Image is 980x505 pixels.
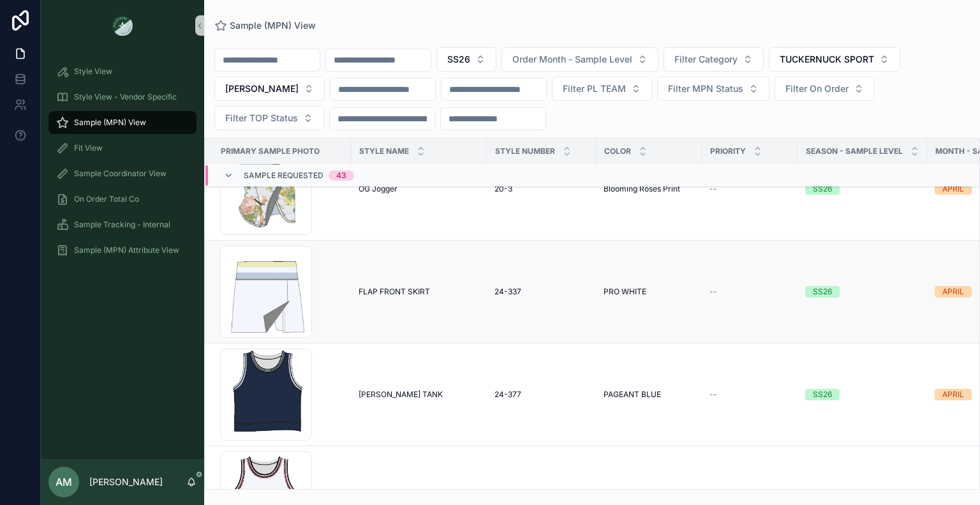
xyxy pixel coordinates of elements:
[112,15,133,36] img: App logo
[225,82,299,95] span: [PERSON_NAME]
[48,213,197,236] a: Sample Tracking - Internal
[74,169,167,179] span: Sample Coordinator View
[805,183,919,195] a: SS26
[230,19,316,32] span: Sample (MPN) View
[942,286,964,298] div: APRIL
[709,389,790,400] a: --
[604,184,694,194] a: Blooming Roses Print
[657,77,769,101] button: Select Button
[604,287,694,297] a: PRO WHITE
[214,19,316,32] a: Sample (MPN) View
[74,194,139,204] span: On Order Total Co
[709,389,717,400] span: --
[813,389,832,400] div: SS26
[805,286,919,298] a: SS26
[710,146,746,156] span: PRIORITY
[494,389,521,400] span: 24-377
[359,287,430,297] span: FLAP FRONT SKIRT
[214,77,325,101] button: Select Button
[221,146,320,156] span: PRIMARY SAMPLE PHOTO
[74,143,103,153] span: Fit View
[494,184,512,194] span: 20-3
[495,146,555,156] span: Style Number
[664,47,764,72] button: Select Button
[668,82,743,95] span: Filter MPN Status
[359,389,479,400] a: [PERSON_NAME] TANK
[709,287,790,297] a: --
[604,389,661,400] span: PAGEANT BLUE
[813,286,832,298] div: SS26
[48,111,197,134] a: Sample (MPN) View
[336,170,346,181] div: 43
[359,184,479,194] a: OG Jogger
[501,47,658,72] button: Select Button
[563,82,626,95] span: Filter PL TEAM
[48,137,197,160] a: Fit View
[74,220,170,230] span: Sample Tracking - Internal
[806,146,903,156] span: Season - Sample Level
[48,188,197,211] a: On Order Total Co
[89,476,163,488] p: [PERSON_NAME]
[48,239,197,262] a: Sample (MPN) Attribute View
[225,112,298,124] span: Filter TOP Status
[74,245,179,255] span: Sample (MPN) Attribute View
[942,389,964,400] div: APRIL
[805,389,919,400] a: SS26
[604,287,646,297] span: PRO WHITE
[447,53,470,66] span: SS26
[494,287,588,297] a: 24-337
[709,287,717,297] span: --
[604,146,631,156] span: Color
[674,53,738,66] span: Filter Category
[436,47,496,72] button: Select Button
[512,53,632,66] span: Order Month - Sample Level
[494,389,588,400] a: 24-377
[359,389,443,400] span: [PERSON_NAME] TANK
[48,86,197,109] a: Style View - Vendor Specific
[942,183,964,195] div: APRIL
[552,77,652,101] button: Select Button
[41,51,204,278] div: scrollable content
[785,82,849,95] span: Filter On Order
[48,60,197,83] a: Style View
[74,92,177,102] span: Style View - Vendor Specific
[244,170,323,181] span: Sample Requested
[604,389,694,400] a: PAGEANT BLUE
[775,77,875,101] button: Select Button
[359,146,409,156] span: Style Name
[709,184,717,194] span: --
[74,117,146,128] span: Sample (MPN) View
[494,287,521,297] span: 24-337
[813,183,832,195] div: SS26
[709,184,790,194] a: --
[780,53,874,66] span: TUCKERNUCK SPORT
[214,106,324,130] button: Select Button
[56,474,72,490] span: AM
[359,184,397,194] span: OG Jogger
[359,287,479,297] a: FLAP FRONT SKIRT
[74,66,112,77] span: Style View
[769,47,900,72] button: Select Button
[604,184,680,194] span: Blooming Roses Print
[48,162,197,185] a: Sample Coordinator View
[494,184,588,194] a: 20-3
